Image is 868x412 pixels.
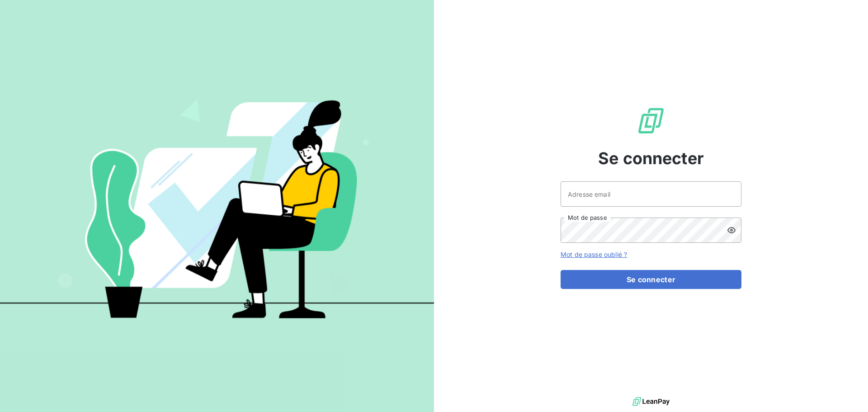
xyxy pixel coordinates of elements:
a: Mot de passe oublié ? [561,251,627,258]
img: logo [632,395,670,408]
button: Se connecter [561,270,741,289]
input: placeholder [561,181,741,207]
img: Logo LeanPay [637,106,665,135]
span: Se connecter [598,146,704,170]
